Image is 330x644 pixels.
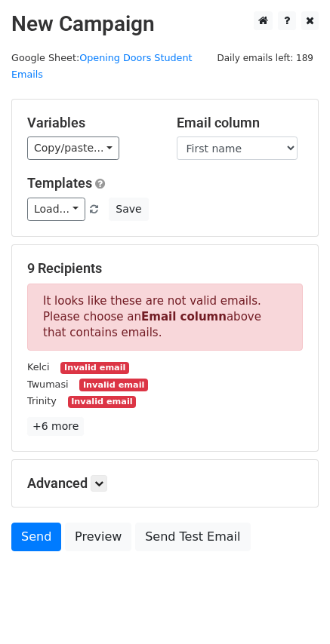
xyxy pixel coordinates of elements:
[109,198,148,221] button: Save
[27,260,303,277] h5: 9 Recipients
[211,52,319,63] a: Daily emails left: 189
[27,175,92,191] a: Templates
[211,50,319,66] span: Daily emails left: 189
[60,362,128,375] small: Invalid email
[11,52,193,81] small: Google Sheet:
[11,52,193,81] a: Opening Doors Student Emails
[27,475,303,492] h5: Advanced
[11,11,319,37] h2: New Campaign
[141,310,227,324] strong: Email column
[68,396,136,409] small: Invalid email
[135,523,250,551] a: Send Test Email
[27,361,50,373] small: Kelci
[27,417,84,436] a: +6 more
[27,284,303,351] p: It looks like these are not valid emails. Please choose an above that contains emails.
[11,523,61,551] a: Send
[79,379,147,391] small: Invalid email
[254,572,330,644] iframe: Chat Widget
[177,115,304,131] h5: Email column
[27,379,69,390] small: Twumasi
[27,115,154,131] h5: Variables
[65,523,131,551] a: Preview
[27,136,119,160] a: Copy/paste...
[27,198,85,221] a: Load...
[27,395,57,406] small: Trinity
